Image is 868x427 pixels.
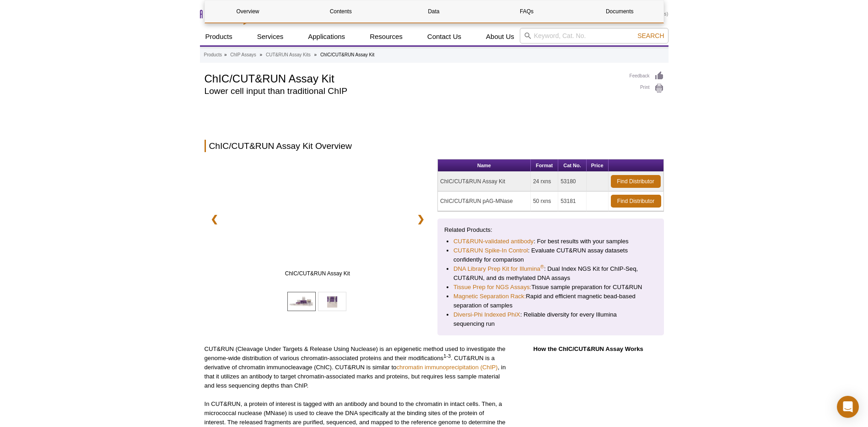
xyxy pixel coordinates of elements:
a: Products [200,28,238,45]
a: ❯ [411,208,431,230]
li: » [314,52,317,57]
p: Related Products: [444,225,657,235]
td: ChIC/CUT&RUN pAG-MNase [438,192,531,211]
th: Cat No. [558,159,587,172]
a: Products [204,51,222,59]
li: : Evaluate CUT&RUN assay datasets confidently for comparison [453,246,648,264]
a: Tissue Prep for NGS Assays: [453,283,531,292]
a: Feedback [630,71,664,81]
a: CUT&RUN-validated antibody [453,237,534,246]
a: Find Distributor [611,195,661,208]
li: Tissue sample preparation for CUT&RUN [453,283,648,292]
th: Price [587,159,609,172]
h2: Lower cell input than traditional ChIP [205,87,620,95]
a: Documents [577,0,663,22]
span: ChIC/CUT&RUN Assay Kit [227,269,408,278]
a: DNA Library Prep Kit for Illumina® [453,264,544,274]
strong: How the ChIC/CUT&RUN Assay Works [533,345,643,352]
h1: ChIC/CUT&RUN Assay Kit [205,71,620,85]
li: ChIC/CUT&RUN Assay Kit [320,52,374,57]
a: Contents [298,0,384,22]
td: ChIC/CUT&RUN Assay Kit [438,172,531,192]
a: ChIP Assays [230,51,256,59]
a: About Us [480,28,520,45]
input: Keyword, Cat. No. [520,28,669,44]
li: » [260,52,263,57]
td: 50 rxns [531,192,558,211]
a: Diversi-Phi Indexed PhiX [453,310,520,319]
th: Name [438,159,531,172]
span: Search [637,32,664,39]
div: Open Intercom Messenger [837,396,859,418]
a: Overview [205,0,291,22]
button: Search [635,32,667,40]
li: Rapid and efficient magnetic bead-based separation of samples [453,292,648,310]
li: : Dual Index NGS Kit for ChIP-Seq, CUT&RUN, and ds methylated DNA assays [453,264,648,283]
a: chromatin immunoprecipitation (ChIP) [396,364,497,371]
a: FAQs [484,0,570,22]
td: 24 rxns [531,172,558,192]
a: Find Distributor [611,175,661,188]
a: CUT&RUN Spike-In Control [453,246,528,255]
a: Applications [302,28,350,45]
h2: ChIC/CUT&RUN Assay Kit Overview [205,140,664,152]
th: Format [531,159,558,172]
a: Services [252,28,289,45]
td: 53180 [558,172,587,192]
sup: ® [540,264,544,269]
a: Resources [364,28,408,45]
a: ❮ [205,208,224,230]
li: : For best results with your samples [453,237,648,246]
td: 53181 [558,192,587,211]
a: Magnetic Separation Rack: [453,292,526,301]
a: Contact Us [422,28,467,45]
sup: 1-3 [443,353,451,359]
li: : Reliable diversity for every Illumina sequencing run [453,310,648,328]
a: CUT&RUN Assay Kits [266,51,311,59]
li: » [224,52,227,57]
a: Data [391,0,477,22]
a: Print [630,83,664,93]
p: CUT&RUN (Cleavage Under Targets & Release Using Nuclease) is an epigenetic method used to investi... [205,345,506,390]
